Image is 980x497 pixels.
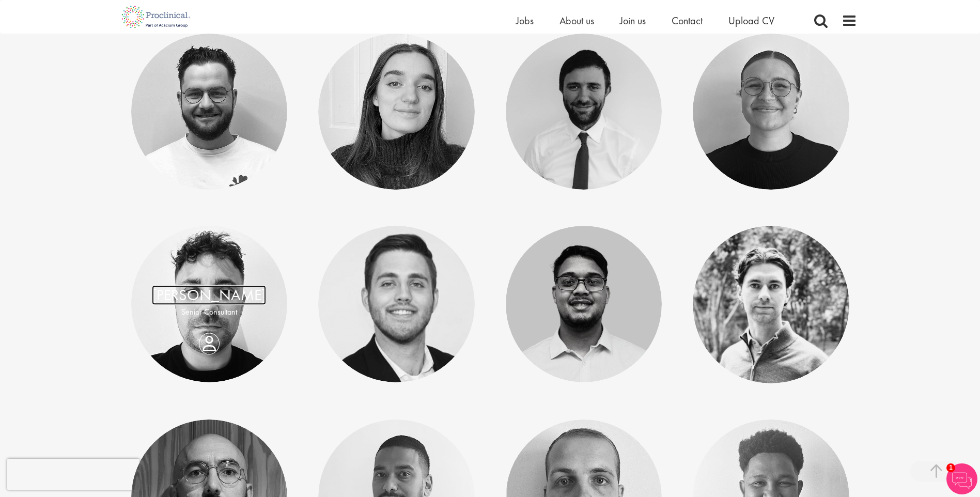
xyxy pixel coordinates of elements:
a: About us [559,14,594,27]
a: Jobs [516,14,534,27]
span: 1 [946,463,955,472]
iframe: reCAPTCHA [7,459,139,490]
img: Chatbot [946,463,977,494]
a: Contact [672,14,703,27]
p: Senior Consultant [142,306,277,318]
a: [PERSON_NAME] [152,286,266,305]
a: Upload CV [728,14,774,27]
a: Join us [620,14,646,27]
